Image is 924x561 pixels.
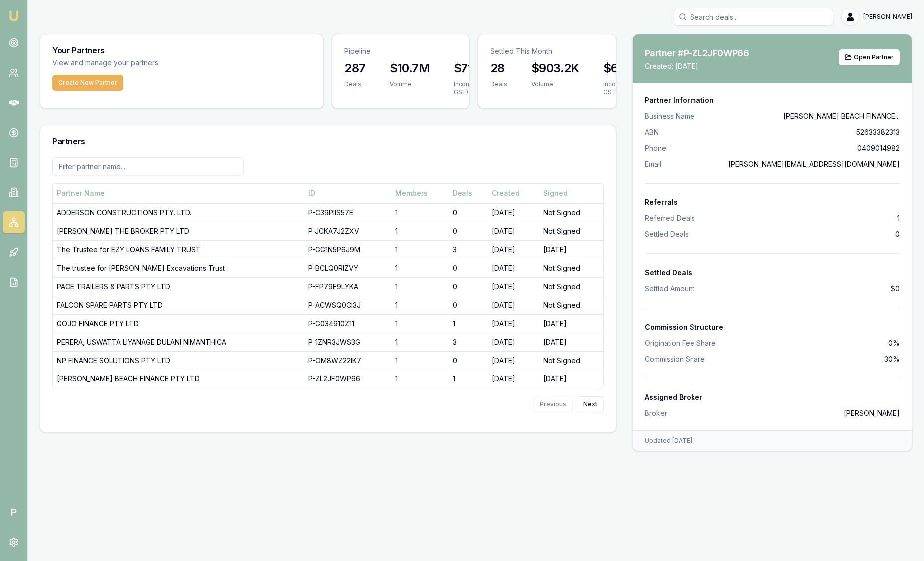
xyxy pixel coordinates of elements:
span: Settled Amount [645,284,694,294]
td: [PERSON_NAME] BEACH FINANCE PTY LTD [53,370,304,388]
td: 3 [449,333,488,351]
div: Volume [531,80,579,88]
h3: Partners [52,137,604,145]
td: 0 [449,351,488,370]
td: [PERSON_NAME] THE BROKER PTY LTD [53,222,304,240]
h3: 287 [344,60,365,76]
div: Income (ex. GST) [454,80,492,96]
span: [PERSON_NAME] [844,408,900,418]
h3: $10.7M [390,60,430,76]
td: P-C39PIIS57E [304,203,391,222]
td: GOJO FINANCE PTY LTD [53,314,304,333]
span: 52633382313 [856,127,900,137]
input: Filter partner name... [52,157,244,175]
span: 1 [897,213,900,223]
div: Not Signed [543,282,599,292]
td: NP FINANCE SOLUTIONS PTY LTD [53,351,304,370]
td: [DATE] [488,277,539,296]
span: Settled Deals [645,229,689,239]
td: 1 [391,203,449,222]
div: Not Signed [543,263,599,273]
span: 30% [884,354,900,364]
td: [DATE] [488,222,539,240]
span: [PERSON_NAME][EMAIL_ADDRESS][DOMAIN_NAME] [728,159,900,169]
span: ABN [645,127,659,137]
td: 1 [391,370,449,388]
span: Email [645,159,661,169]
td: [DATE] [488,370,539,388]
td: [DATE] [488,314,539,333]
td: [DATE] [488,351,539,370]
h3: Partner #P-ZL2JF0WP66 [645,46,765,60]
td: [DATE] [539,370,603,388]
button: Next [577,396,604,412]
td: [DATE] [488,203,539,222]
div: Partner Name [57,188,300,198]
td: 0 [449,222,488,240]
input: Search deals [674,8,833,26]
td: 1 [449,370,488,388]
td: [DATE] [488,333,539,351]
td: The Trustee for EZY LOANS FAMILY TRUST [53,240,304,259]
p: Pipeline [344,46,458,56]
span: [PERSON_NAME] BEACH FINANCE... [783,111,900,121]
td: 1 [391,240,449,259]
span: Business Name [645,111,694,121]
td: P-JCKA7J2ZXV [304,222,391,240]
td: 0 [449,203,488,222]
div: Partner Information [645,95,900,105]
span: Commission Share [645,354,705,364]
div: Referrals [645,197,900,207]
td: P-BCLQ0RIZVY [304,259,391,277]
div: Deals [453,188,484,198]
span: $0 [891,284,900,294]
td: 0 [449,277,488,296]
td: PACE TRAILERS & PARTS PTY LTD [53,277,304,296]
td: P-FP79F9LYKA [304,277,391,296]
div: Not Signed [543,226,599,236]
span: 0% [888,338,900,348]
td: FALCON SPARE PARTS PTY LTD [53,296,304,314]
td: 1 [391,314,449,333]
td: P-ACWSQ0CI3J [304,296,391,314]
td: [DATE] [488,240,539,259]
td: 1 [449,314,488,333]
div: Commission Structure [645,322,900,332]
td: 1 [391,277,449,296]
td: [DATE] [488,259,539,277]
p: View and manage your partners. [52,57,308,69]
div: Settled Deals [645,268,900,278]
span: Broker [645,408,667,418]
div: Not Signed [543,300,599,310]
td: P-GG1N5P6J9M [304,240,391,259]
h3: $71.4K [454,60,492,76]
div: ID [308,188,387,198]
span: 0 [895,229,900,239]
td: ADDERSON CONSTRUCTIONS PTY. LTD. [53,203,304,222]
td: 1 [391,259,449,277]
span: Phone [645,143,666,153]
p: Created: [DATE] [645,61,765,71]
button: Open Partner [839,49,900,65]
td: [DATE] [539,314,603,333]
div: Not Signed [543,356,599,366]
div: Income (ex. GST) [603,80,643,96]
td: P-1ZNR3JWS3G [304,333,391,351]
td: 1 [391,333,449,351]
td: 1 [391,351,449,370]
span: Open Partner [854,53,894,61]
td: [DATE] [539,333,603,351]
span: [PERSON_NAME] [863,13,912,21]
p: Settled This Month [490,46,604,56]
td: P-OM8WZ22IK7 [304,351,391,370]
td: 1 [391,222,449,240]
td: P-G034910Z11 [304,314,391,333]
td: 0 [449,259,488,277]
span: 0409014982 [857,143,900,153]
div: Members [395,188,445,198]
td: PERERA, USWATTA LIYANAGE DULANI NIMANTHICA [53,333,304,351]
h3: 28 [490,60,507,76]
div: Deals [490,80,507,88]
div: Not Signed [543,208,599,218]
